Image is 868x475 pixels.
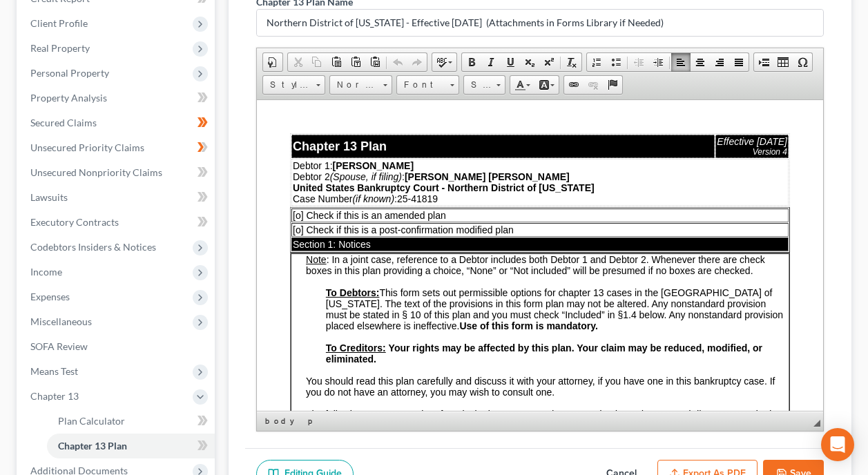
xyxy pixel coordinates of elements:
[58,415,125,427] span: Plan Calculator
[47,409,215,434] a: Plan Calculator
[262,75,325,95] a: Styles
[19,210,215,235] a: Executory Contracts
[19,110,215,135] a: Secured Claims
[30,241,156,253] span: Codebtors Insiders & Notices
[30,316,92,327] span: Miscellaneous
[606,53,626,71] a: Insert/Remove Bulleted List
[263,76,311,94] span: Styles
[648,53,668,71] a: Increase Indent
[710,53,729,71] a: Align Right
[501,53,520,71] a: Underline
[534,76,559,94] a: Background Color
[30,166,162,178] span: Unsecured Nonpriority Claims
[307,53,327,71] a: Copy
[288,53,307,71] a: Cut
[365,53,385,71] a: Paste from Word
[257,10,823,36] input: Enter name...
[407,53,427,71] a: Redo
[813,420,820,427] span: Resize
[30,390,79,402] span: Chapter 13
[754,53,773,71] a: Insert Page Break for Printing
[19,185,215,210] a: Lawsuits
[19,86,215,110] a: Property Analysis
[603,76,622,94] a: Anchor
[30,142,144,153] span: Unsecured Priority Claims
[462,53,481,71] a: Bold
[629,53,648,71] a: Decrease Indent
[510,76,534,94] a: Text Color
[539,53,559,71] a: Superscript
[773,53,793,71] a: Table
[58,440,127,452] span: Chapter 13 Plan
[30,291,70,302] span: Expenses
[691,53,710,71] a: Center
[330,76,378,94] span: Normal
[49,309,525,342] em: Debtor must check one box on each line to state whether or not the plan includes each of the foll...
[30,216,119,228] span: Executory Contracts
[30,67,109,79] span: Personal Property
[305,414,318,428] a: p element
[463,75,505,95] a: Size
[49,309,528,353] span: The following matters may be of particular importance. This may also be accomplished by a separat...
[30,340,88,352] span: SOFA Review
[30,365,78,377] span: Means Test
[19,334,215,359] a: SOFA Review
[397,76,445,94] span: Font
[671,53,691,71] a: Align Left
[30,42,90,54] span: Real Property
[587,53,606,71] a: Insert/Remove Numbered List
[821,428,854,461] div: Open Intercom Messenger
[263,53,282,71] a: Document Properties
[584,76,603,94] a: Unlink
[327,53,346,71] a: Paste
[520,53,539,71] a: Subscript
[19,135,215,160] a: Unsecured Priority Claims
[464,76,492,94] span: Size
[432,53,456,71] a: Spell Checker
[729,53,749,71] a: Justify
[346,53,365,71] a: Paste as plain text
[47,434,215,458] a: Chapter 13 Plan
[262,414,304,428] a: body element
[388,53,407,71] a: Undo
[564,76,584,94] a: Link
[19,160,215,185] a: Unsecured Nonpriority Claims
[562,53,581,71] a: Remove Format
[396,75,459,95] a: Font
[329,75,392,95] a: Normal
[257,100,823,411] iframe: Rich Text Editor, document-ckeditor
[481,53,501,71] a: Italic
[30,266,62,278] span: Income
[30,17,88,29] span: Client Profile
[30,92,107,104] span: Property Analysis
[30,117,97,128] span: Secured Claims
[793,53,812,71] a: Insert Special Character
[30,191,68,203] span: Lawsuits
